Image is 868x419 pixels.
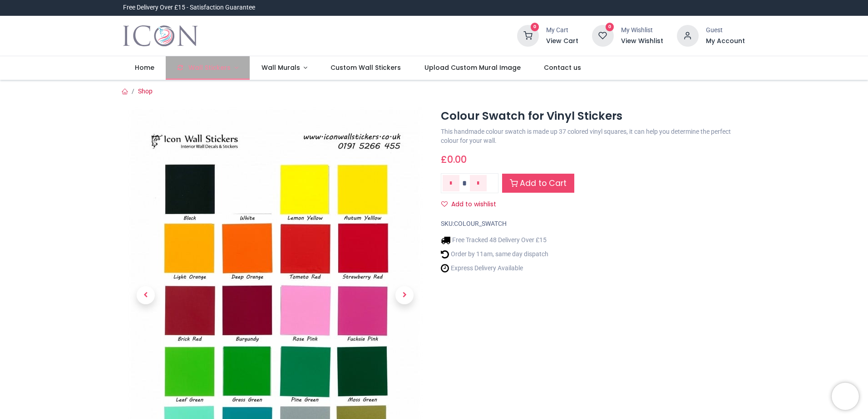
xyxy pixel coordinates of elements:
div: SKU: [441,219,745,229]
div: My Wishlist [621,26,663,35]
span: Contact us [544,63,581,72]
a: 0 [517,32,539,39]
div: Free Delivery Over £15 - Satisfaction Guarantee [123,3,255,12]
a: Remove one [443,175,459,191]
li: Free Tracked 48 Delivery Over £15 [441,235,548,245]
a: My Account [706,37,745,46]
span: £ [441,153,467,166]
iframe: Brevo live chat [832,383,859,410]
a: Add one [470,175,487,191]
span: Home [135,63,154,72]
p: This handmade colour swatch is made up 37 colored vinyl squares, it can help you determine the pe... [441,127,745,145]
img: Icon Wall Stickers [123,23,198,49]
sup: 0 [606,23,614,31]
span: 0.00 [447,153,467,166]
li: Order by 11am, same day dispatch [441,249,548,259]
span: Wall Murals [261,63,300,72]
a: View Wishlist [621,37,663,46]
sup: 0 [531,23,539,31]
div: Guest [706,26,745,35]
span: Next [395,286,414,304]
span: COLOUR_SWATCH [454,220,507,227]
a: Logo of Icon Wall Stickers [123,23,198,49]
a: Add to Cart [502,174,574,193]
h1: Colour Swatch for Vinyl Stickers [441,108,745,124]
iframe: Customer reviews powered by Trustpilot [554,3,745,12]
span: Upload Custom Mural Image [424,63,521,72]
div: My Cart [546,26,578,35]
a: Wall Murals [250,56,319,80]
span: Previous [137,286,155,304]
a: 0 [592,32,614,39]
i: Add to wishlist [441,201,448,207]
a: Shop [138,88,153,95]
a: View Cart [546,37,578,46]
li: Express Delivery Available [441,263,548,273]
span: Custom Wall Stickers [330,63,401,72]
button: Add to wishlistAdd to wishlist [441,197,504,212]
